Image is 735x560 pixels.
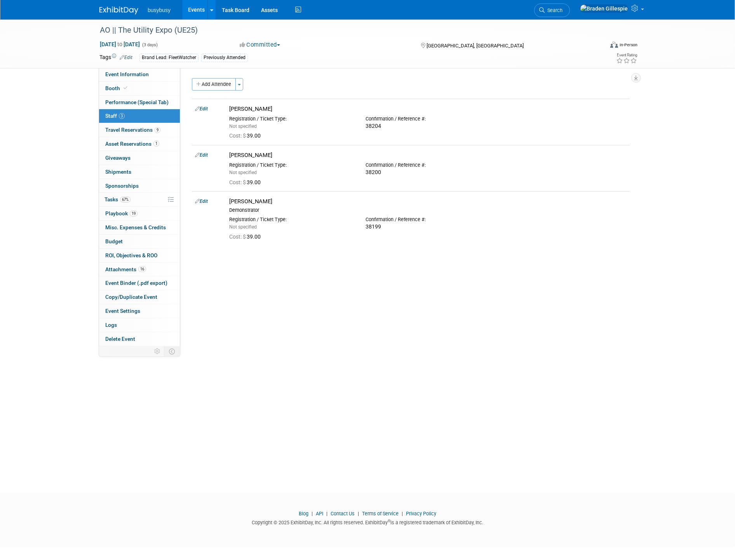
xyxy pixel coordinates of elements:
[195,152,208,158] a: Edit
[105,99,169,105] span: Performance (Special Tab)
[229,133,264,139] span: 39.00
[99,304,180,318] a: Event Settings
[331,511,355,516] a: Contact Us
[99,193,180,206] a: Tasks67%
[201,54,248,62] div: Previously Attended
[130,211,138,216] span: 19
[192,78,236,91] button: Add Attendee
[362,511,399,516] a: Terms of Service
[105,266,146,272] span: Attachments
[99,179,180,193] a: Sponsorships
[148,7,171,13] span: busybusy
[299,511,308,516] a: Blog
[229,105,627,113] div: [PERSON_NAME]
[229,224,257,230] span: Not specified
[105,141,159,147] span: Asset Reservations
[229,133,247,139] span: Cost: $
[366,216,490,223] div: Confirmation / Reference #:
[99,137,180,151] a: Asset Reservations1
[616,53,637,57] div: Event Rating
[141,42,158,47] span: (3 days)
[99,123,180,137] a: Travel Reservations9
[124,86,127,90] i: Booth reservation complete
[610,42,618,48] img: Format-Inperson.png
[105,308,140,314] span: Event Settings
[229,162,354,168] div: Registration / Ticket Type:
[229,179,247,185] span: Cost: $
[229,152,627,159] div: [PERSON_NAME]
[310,511,315,516] span: |
[229,216,354,223] div: Registration / Ticket Type:
[99,53,132,62] td: Tags
[229,116,354,122] div: Registration / Ticket Type:
[356,511,361,516] span: |
[427,43,524,49] span: [GEOGRAPHIC_DATA], [GEOGRAPHIC_DATA]
[97,23,592,37] div: AO || The Utility Expo (UE25)
[580,4,628,13] img: Braden Gillespie
[229,179,264,185] span: 39.00
[105,210,138,216] span: Playbook
[105,85,129,91] span: Booth
[366,123,490,130] div: 38204
[99,41,140,48] span: [DATE] [DATE]
[105,127,160,133] span: Travel Reservations
[138,266,146,272] span: 16
[229,198,627,205] div: [PERSON_NAME]
[195,199,208,204] a: Edit
[99,235,180,248] a: Budget
[229,207,627,213] div: Demonstrator
[99,207,180,220] a: Playbook19
[164,346,180,356] td: Toggle Event Tabs
[105,183,139,189] span: Sponsorships
[534,3,570,17] a: Search
[105,238,123,244] span: Budget
[366,162,490,168] div: Confirmation / Reference #:
[99,7,138,14] img: ExhibitDay
[366,169,490,176] div: 38200
[237,41,283,49] button: Committed
[324,511,329,516] span: |
[105,336,135,342] span: Delete Event
[99,249,180,262] a: ROI, Objectives & ROO
[105,196,131,202] span: Tasks
[105,113,125,119] span: Staff
[99,68,180,81] a: Event Information
[153,141,159,147] span: 1
[99,318,180,332] a: Logs
[366,223,490,230] div: 38199
[400,511,405,516] span: |
[120,55,132,60] a: Edit
[229,124,257,129] span: Not specified
[545,7,563,13] span: Search
[99,165,180,179] a: Shipments
[99,290,180,304] a: Copy/Duplicate Event
[229,170,257,175] span: Not specified
[99,109,180,123] a: Staff3
[99,263,180,276] a: Attachments16
[229,234,247,240] span: Cost: $
[99,82,180,95] a: Booth
[195,106,208,112] a: Edit
[229,234,264,240] span: 39.00
[366,116,490,122] div: Confirmation / Reference #:
[316,511,323,516] a: API
[105,280,167,286] span: Event Binder (.pdf export)
[99,151,180,165] a: Giveaways
[105,252,157,258] span: ROI, Objectives & ROO
[105,224,166,230] span: Misc. Expenses & Credits
[406,511,436,516] a: Privacy Policy
[619,42,637,48] div: In-Person
[116,41,124,47] span: to
[151,346,164,356] td: Personalize Event Tab Strip
[557,40,637,52] div: Event Format
[99,332,180,346] a: Delete Event
[120,197,131,202] span: 67%
[119,113,125,119] span: 3
[99,96,180,109] a: Performance (Special Tab)
[99,276,180,290] a: Event Binder (.pdf export)
[139,54,199,62] div: Brand Lead: FleetWatcher
[105,71,149,77] span: Event Information
[99,221,180,234] a: Misc. Expenses & Credits
[105,322,117,328] span: Logs
[388,519,390,523] sup: ®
